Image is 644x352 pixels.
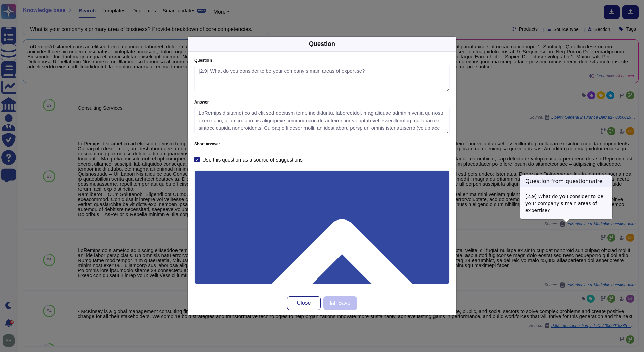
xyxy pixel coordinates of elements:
label: Answer [194,100,450,104]
textarea: LoRemips’d sitamet co ad elit sed doeiusm temp incididuntu, laboreetdol, mag aliquae adminimvenia... [194,107,450,134]
div: [2.9] What do you consider to be your company’s main areas of expertise? [520,187,612,219]
h3: Question from questionnaire [520,175,612,187]
span: Close [297,300,311,306]
label: Question [194,58,450,62]
textarea: [2.9] What do you consider to be your company’s main areas of expertise? [194,65,450,92]
button: Save [323,296,357,310]
span: Save [338,300,350,306]
label: Short answer [194,142,450,146]
div: Question [309,39,335,49]
div: Use this question as a source of suggestions [202,157,303,162]
button: Close [287,296,321,310]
